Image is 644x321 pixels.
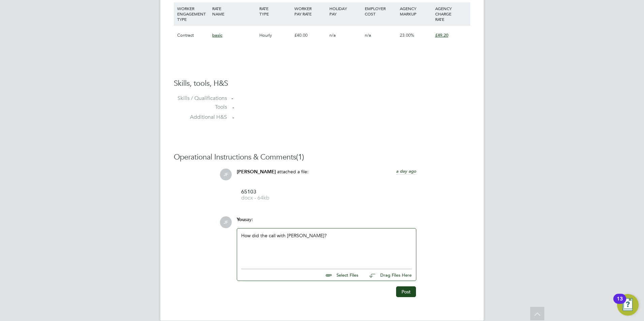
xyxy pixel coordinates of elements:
div: say: [237,216,416,228]
div: EMPLOYER COST [363,2,398,20]
button: Open Resource Center, 13 new notifications [617,294,639,316]
div: How did the call with [PERSON_NAME]? [241,233,412,261]
span: JF [220,216,232,228]
div: Contract [175,26,211,45]
div: - [231,95,470,102]
span: n/a [365,32,371,38]
button: Post [396,286,416,297]
button: Drag Files Here [364,268,412,282]
a: 65103 docx - 64kb [241,189,295,201]
span: £49.20 [435,32,448,38]
span: [PERSON_NAME] [237,169,276,175]
label: Tools [174,104,227,111]
div: Hourly [258,26,293,45]
span: basic [212,32,222,38]
span: docx - 64kb [241,195,295,201]
span: You [237,217,245,222]
span: attached a file: [277,169,309,175]
h3: Skills, tools, H&S [174,79,470,88]
span: - [232,114,234,121]
span: n/a [329,32,336,38]
span: - [232,104,234,111]
div: WORKER PAY RATE [293,2,328,20]
label: Additional H&S [174,114,227,121]
span: (1) [296,152,304,162]
div: HOLIDAY PAY [328,2,363,20]
span: JF [220,169,232,180]
span: a day ago [396,168,416,174]
div: AGENCY MARKUP [398,2,433,20]
div: RATE NAME [211,2,257,20]
div: £40.00 [293,26,328,45]
div: 13 [617,299,623,308]
div: AGENCY CHARGE RATE [433,2,469,25]
div: WORKER ENGAGEMENT TYPE [175,2,211,25]
span: 65103 [241,189,295,194]
h3: Operational Instructions & Comments [174,152,470,162]
label: Skills / Qualifications [174,95,227,102]
span: 23.00% [400,32,414,38]
div: RATE TYPE [258,2,293,20]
